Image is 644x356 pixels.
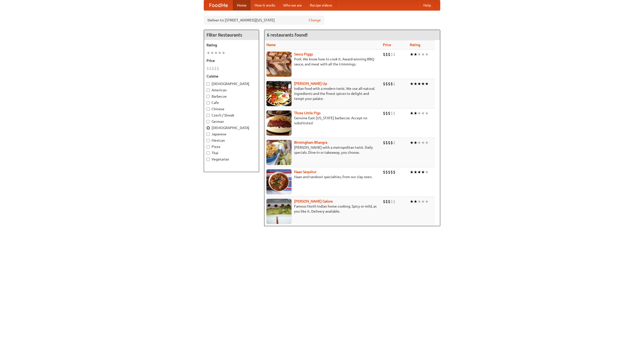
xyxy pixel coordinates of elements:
[294,199,333,203] a: [PERSON_NAME] Galore
[383,43,391,47] a: Price
[266,57,379,67] p: Pork. We know how to cook it. Award-winning BBQ sauce, and meat with all the trimmings.
[207,100,256,105] label: Cafe
[410,43,420,47] a: Rating
[388,169,390,175] li: $
[207,145,210,148] input: Pizza
[294,140,327,144] a: Birmingham Bhangra
[393,81,395,87] li: $
[421,140,425,145] li: ★
[207,95,210,98] input: Barbecue
[388,81,390,87] li: $
[414,140,417,145] li: ★
[294,82,327,86] a: [PERSON_NAME] Up
[204,0,233,10] a: FoodMe
[207,158,210,161] input: Vegetarian
[390,110,393,116] li: $
[385,140,388,145] li: $
[214,66,217,71] li: $
[207,43,256,48] h5: Rating
[294,52,313,56] a: Saucy Piggy
[212,66,214,71] li: $
[414,52,417,57] li: ★
[414,169,417,175] li: ★
[383,169,385,175] li: $
[266,169,292,194] img: naansequitur.jpg
[410,81,414,87] li: ★
[207,106,256,111] label: Chinese
[410,140,414,145] li: ★
[267,32,308,37] ng-pluralize: 6 restaurants found!
[207,94,256,99] label: Barbecue
[421,110,425,116] li: ★
[309,18,321,23] a: Change
[410,199,414,204] li: ★
[383,110,385,116] li: $
[388,199,390,204] li: $
[410,169,414,175] li: ★
[388,52,390,57] li: $
[266,140,292,165] img: bhangra.jpg
[207,157,256,162] label: Vegetarian
[425,199,429,204] li: ★
[207,114,210,117] input: Czech / Slovak
[207,133,210,136] input: Japanese
[390,81,393,87] li: $
[421,169,425,175] li: ★
[279,0,306,10] a: Who we are
[385,169,388,175] li: $
[207,50,210,56] li: ★
[207,119,256,124] label: German
[294,111,320,115] a: Three Little Pigs
[383,81,385,87] li: $
[390,199,393,204] li: $
[417,110,421,116] li: ★
[421,199,425,204] li: ★
[207,66,209,71] li: $
[425,140,429,145] li: ★
[207,132,256,137] label: Japanese
[414,110,417,116] li: ★
[266,110,292,136] img: littlepigs.jpg
[393,52,395,57] li: $
[425,52,429,57] li: ★
[414,81,417,87] li: ★
[388,140,390,145] li: $
[207,125,256,130] label: [DEMOGRAPHIC_DATA]
[383,52,385,57] li: $
[417,52,421,57] li: ★
[266,43,276,47] a: Name
[388,110,390,116] li: $
[390,169,393,175] li: $
[425,169,429,175] li: ★
[251,0,279,10] a: How it works
[266,174,379,179] p: Naan and tandoori specialties, from our clay oven.
[266,145,379,155] p: [PERSON_NAME] with a metropolitan twist. Daily specials. Dine-in or takeaway, you choose.
[266,115,379,126] p: Genuine East [US_STATE] barbecue. Accept no substitutes!
[294,170,316,174] a: Naan Sequitur
[217,66,219,71] li: $
[414,199,417,204] li: ★
[425,81,429,87] li: ★
[393,110,395,116] li: $
[207,107,210,111] input: Chinese
[207,138,256,143] label: Mexican
[393,169,395,175] li: $
[383,140,385,145] li: $
[390,140,393,145] li: $
[207,150,256,155] label: Thai
[207,58,256,63] h5: Price
[417,169,421,175] li: ★
[306,0,336,10] a: Recipe videos
[385,52,388,57] li: $
[210,50,214,56] li: ★
[266,52,292,77] img: saucy.jpg
[385,110,388,116] li: $
[419,0,435,10] a: Help
[383,199,385,204] li: $
[266,86,379,101] p: Indian food with a modern twist. We use all-natural ingredients and the finest spices to delight ...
